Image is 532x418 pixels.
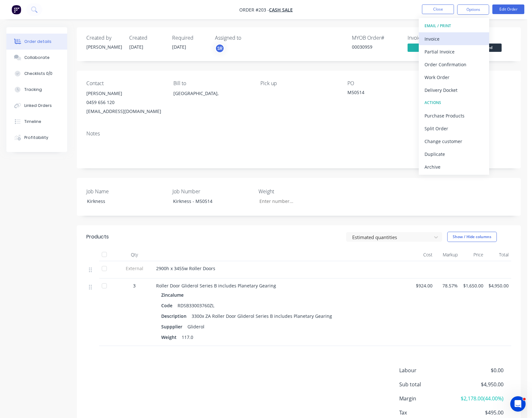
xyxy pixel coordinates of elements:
div: Tracking [24,87,42,92]
div: Cost [409,248,435,261]
div: Linked Orders [24,103,52,109]
div: [EMAIL_ADDRESS][DOMAIN_NAME] [86,107,163,116]
div: [PERSON_NAME] [86,44,122,50]
div: 0459 656 120 [86,98,163,107]
button: SR [215,44,225,53]
div: Contact [86,80,163,86]
div: Invoice [425,34,483,44]
div: Suppplier [161,322,185,331]
label: Weight [258,188,338,195]
button: Checklists 0/0 [6,66,67,82]
div: Invoiced [408,35,456,41]
div: EMAIL / PRINT [425,22,483,30]
div: [GEOGRAPHIC_DATA], [173,89,250,109]
button: Collaborate [6,50,67,66]
div: PO [347,80,424,86]
div: Created [129,35,164,41]
div: Zincalume [161,290,186,300]
div: Profitability [24,135,48,141]
span: Yes [408,44,446,52]
div: [PERSON_NAME] [86,89,163,98]
div: Bill to [173,80,250,86]
div: Split Order [425,124,483,133]
button: Options [457,4,489,15]
div: Delivery Docket [425,85,483,95]
span: Order #203 - [239,7,269,13]
div: Change customer [425,137,483,146]
button: Timeline [6,114,67,130]
div: Pick up [260,80,337,86]
span: 78.57% [438,282,458,289]
div: Kirkness [82,197,162,206]
div: Purchase Products [425,111,483,120]
div: M50514 [347,89,424,98]
div: 117.0 [179,333,196,342]
button: Show / Hide columns [447,232,497,242]
span: [DATE] [129,44,143,50]
span: $495.00 [456,409,504,416]
div: Required [172,35,207,41]
div: ACTIONS [425,99,483,107]
div: Weight [161,333,179,342]
div: Order Confirmation [425,60,483,69]
div: Duplicate [425,149,483,159]
div: 3300x ZA Roller Door Gliderol Series B includes Planetary Gearing [189,311,335,321]
div: [GEOGRAPHIC_DATA], [173,89,250,98]
div: Work Order [425,73,483,82]
div: Total [486,248,512,261]
div: Code [161,301,175,310]
span: Sub total [399,381,456,388]
span: Margin [399,395,456,402]
span: $924.00 [412,282,433,289]
div: Markup [435,248,461,261]
div: Description [161,311,189,321]
div: Notes [86,131,511,137]
span: $0.00 [456,366,504,374]
span: 3 [133,282,136,289]
div: Collaborate [24,55,50,60]
div: Kirkness - M50514 [168,197,248,206]
div: Timeline [24,119,41,125]
div: MYOB Order # [352,35,400,41]
div: Gliderol [185,322,207,331]
iframe: Intercom live chat [510,396,526,412]
div: Order details [24,39,52,44]
button: Order details [6,34,67,50]
button: Tracking [6,82,67,98]
button: Edit Order [492,4,524,14]
div: Products [86,233,109,241]
span: Roller Door Gliderol Series B includes Planetary Gearing [156,283,276,289]
span: $2,178.00 ( 44.00 %) [456,395,504,402]
a: Cash Sale [269,7,293,13]
span: $4,950.00 [488,282,509,289]
span: [DATE] [172,44,186,50]
button: Close [422,4,454,14]
span: External [118,265,151,272]
label: Job Name [86,188,166,195]
span: $1,650.00 [463,282,483,289]
div: Archive [425,162,483,172]
div: Created by [86,35,122,41]
span: 2900h x 3455w Roller Doors [156,265,215,271]
div: Assigned to [215,35,279,41]
div: Partial Invoice [425,47,483,56]
button: Linked Orders [6,98,67,114]
div: 00030959 [352,44,400,50]
img: Factory [12,5,21,14]
label: Job Number [172,188,252,195]
div: RDSB33003760ZL [175,301,217,310]
button: Profitability [6,130,67,146]
div: [PERSON_NAME]0459 656 120[EMAIL_ADDRESS][DOMAIN_NAME] [86,89,163,116]
input: Enter number... [254,197,338,206]
span: Labour [399,366,456,374]
div: Checklists 0/0 [24,71,52,76]
div: Qty [115,248,154,261]
div: Price [460,248,486,261]
span: Tax [399,409,456,416]
span: $4,950.00 [456,381,504,388]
